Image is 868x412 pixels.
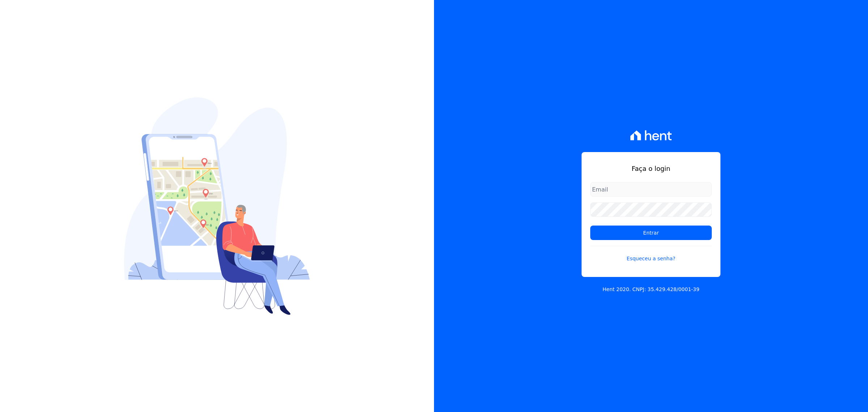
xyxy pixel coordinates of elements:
[603,286,699,293] p: Hent 2020. CNPJ: 35.429.428/0001-39
[590,182,712,197] input: Email
[590,246,712,262] a: Esqueceu a senha?
[590,226,712,240] input: Entrar
[590,164,712,173] h1: Faça o login
[124,97,310,315] img: Login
